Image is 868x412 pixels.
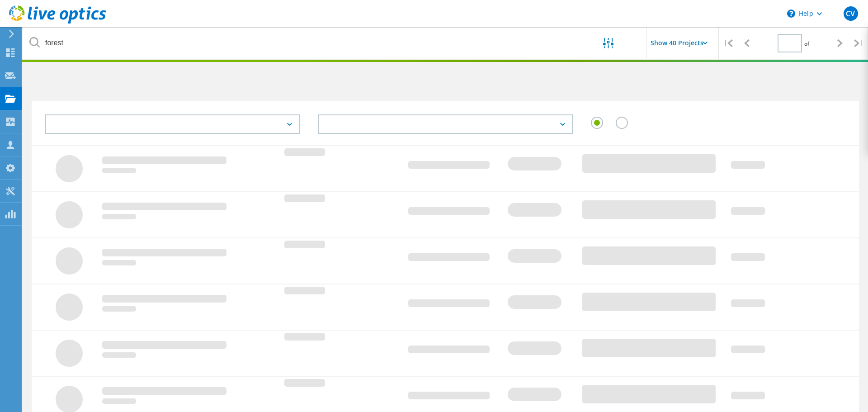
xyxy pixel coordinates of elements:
[787,9,795,18] svg: \n
[849,27,868,59] div: |
[23,27,575,59] input: undefined
[9,19,106,25] a: Live Optics Dashboard
[719,27,737,59] div: |
[804,40,809,47] span: of
[846,10,855,17] span: CV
